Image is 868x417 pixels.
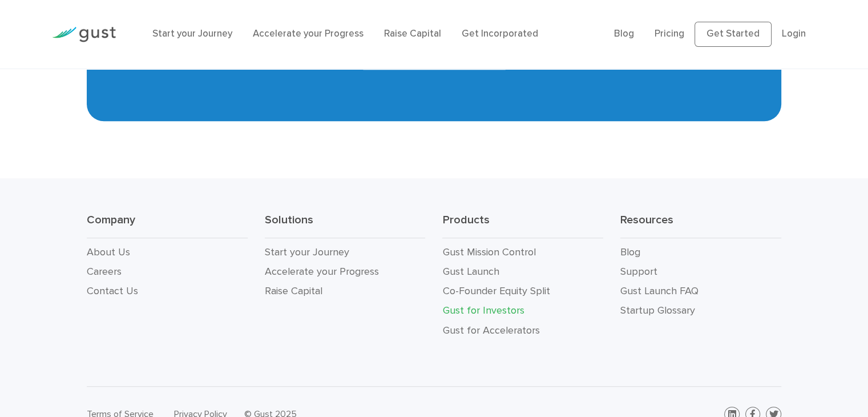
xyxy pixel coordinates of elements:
h3: Company [87,212,248,238]
a: Blog [614,28,634,39]
a: Pricing [655,28,684,39]
a: Co-Founder Equity Split [442,285,550,297]
a: Gust for Accelerators [442,324,539,336]
a: Careers [87,266,122,278]
a: Startup Glossary [620,304,695,316]
a: Accelerate your Progress [253,28,364,39]
a: About Us [87,246,130,258]
img: Gust Logo [52,27,116,42]
a: Get Started [695,22,772,47]
a: Start your Journey [152,28,232,39]
h3: Resources [620,212,781,238]
a: Start your Journey [265,246,349,258]
a: Contact Us [87,285,138,297]
a: Gust Mission Control [442,246,535,258]
h3: Solutions [265,212,426,238]
a: Gust for Investors [442,304,524,316]
a: Gust Launch [442,266,499,278]
a: Gust Launch FAQ [620,285,699,297]
a: Raise Capital [265,285,322,297]
h3: Products [442,212,603,238]
a: Raise Capital [384,28,441,39]
a: Login [782,28,806,39]
a: Get Incorporated [462,28,538,39]
a: Support [620,266,657,278]
a: Blog [620,246,640,258]
a: Accelerate your Progress [265,266,379,278]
